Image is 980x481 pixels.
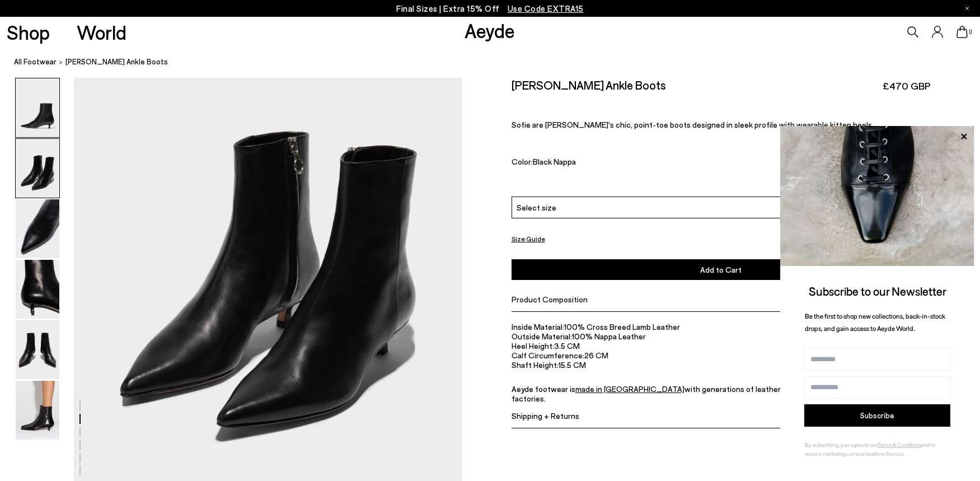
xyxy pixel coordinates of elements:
button: Subscribe [804,404,950,427]
span: Be the first to shop new collections, back-in-stock drops, and gain access to Aeyde World. [805,312,945,333]
span: Add to Cart [700,265,742,274]
img: Sofie Leather Ankle Boots - Image 6 [16,381,59,440]
li: 26 CM [512,351,931,360]
li: 100% Nappa Leather [512,331,931,341]
img: Sofie Leather Ankle Boots - Image 1 [16,78,59,137]
span: Navigate to /collections/ss25-final-sizes [508,3,584,13]
span: Product Composition [512,295,588,304]
span: Black Nappa [533,157,576,166]
span: Inside Material: [512,322,564,331]
span: Heel Height: [512,341,554,351]
a: made in [GEOGRAPHIC_DATA] [575,384,684,393]
p: Aeyde footwear is with generations of leather-specialist knowledge in family-run factories. [512,384,931,403]
li: 3.5 CM [512,341,931,351]
a: Terms & Conditions [878,441,921,448]
a: World [77,22,126,42]
button: Add to Cart [512,259,931,280]
span: 0 [968,29,973,35]
span: Shipping + Returns [512,411,579,421]
a: Shop [7,22,50,42]
span: [PERSON_NAME] Ankle Boots [65,56,168,68]
a: All Footwear [14,56,57,68]
button: Size Guide [512,232,545,246]
nav: breadcrumb [14,47,980,78]
span: By subscribing, you agree to our [805,441,878,448]
span: Select size [517,202,556,213]
img: Sofie Leather Ankle Boots - Image 2 [16,139,59,198]
img: ca3f721fb6ff708a270709c41d776025.jpg [780,126,974,266]
img: Sofie Leather Ankle Boots - Image 5 [16,320,59,379]
div: Color: [512,157,828,170]
img: Sofie Leather Ankle Boots - Image 4 [16,260,59,319]
span: £470 GBP [883,79,931,93]
img: Sofie Leather Ankle Boots - Image 3 [16,199,59,258]
span: Subscribe to our Newsletter [809,284,946,298]
li: 100% Cross Breed Lamb Leather [512,322,931,331]
a: Aeyde [465,18,515,42]
span: Sofie are [PERSON_NAME]'s chic, point-toe boots designed in sleek profile with wearable kitten he... [512,120,874,129]
span: Shaft Height: [512,360,559,370]
li: 15.5 CM [512,360,931,370]
h2: [PERSON_NAME] Ankle Boots [512,78,666,92]
p: Final Sizes | Extra 15% Off [396,2,584,16]
span: Calf Circumference: [512,351,584,360]
a: 0 [956,26,968,38]
span: Outside Material: [512,331,572,341]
